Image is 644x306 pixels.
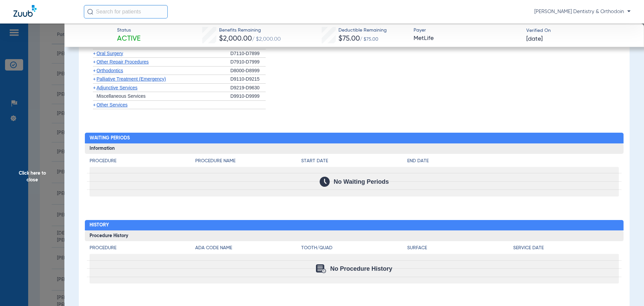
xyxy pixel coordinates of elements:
[320,177,330,187] img: Calendar
[93,76,96,82] span: +
[230,75,266,84] div: D9110-D9215
[97,93,146,99] span: Miscellaneous Services
[230,92,266,101] div: D9910-D9999
[513,245,619,252] h4: Service Date
[414,27,521,34] span: Payer
[90,245,196,254] app-breakdown-title: Procedure
[219,27,281,34] span: Benefits Remaining
[230,84,266,92] div: D9219-D9630
[414,34,521,43] span: MetLife
[526,27,633,34] span: Verified On
[97,59,149,64] span: Other Repair Procedures
[301,245,407,254] app-breakdown-title: Tooth/Quad
[301,158,407,167] app-breakdown-title: Start Date
[195,245,301,254] app-breakdown-title: ADA Code Name
[334,178,389,185] span: No Waiting Periods
[407,245,513,252] h4: Surface
[90,158,196,165] h4: Procedure
[330,265,392,272] span: No Procedure History
[93,68,96,73] span: +
[534,8,631,15] span: [PERSON_NAME] Dentistry & Orthodoin
[90,245,196,252] h4: Procedure
[316,264,326,273] img: Calendar
[117,34,141,44] span: Active
[610,274,644,306] iframe: Chat Widget
[97,76,166,82] span: Palliative Treatment (Emergency)
[84,5,168,18] input: Search for patients
[407,158,619,165] h4: End Date
[85,220,624,231] h2: History
[407,158,619,167] app-breakdown-title: End Date
[195,158,301,167] app-breakdown-title: Procedure Name
[97,85,138,90] span: Adjunctive Services
[97,68,123,73] span: Orthodontics
[117,27,141,34] span: Status
[13,5,37,17] img: Zuub Logo
[90,158,196,167] app-breakdown-title: Procedure
[252,37,281,42] span: / $2,000.00
[301,158,407,165] h4: Start Date
[230,58,266,67] div: D7910-D7999
[219,35,252,42] span: $2,000.00
[97,51,123,56] span: Oral Surgery
[407,245,513,254] app-breakdown-title: Surface
[93,85,96,90] span: +
[338,27,387,34] span: Deductible Remaining
[338,35,360,42] span: $75.00
[360,37,378,42] span: / $75.00
[195,158,301,165] h4: Procedure Name
[85,230,624,241] h3: Procedure History
[97,102,128,107] span: Other Services
[195,245,301,252] h4: ADA Code Name
[93,51,96,56] span: +
[301,245,407,252] h4: Tooth/Quad
[85,143,624,154] h3: Information
[230,49,266,58] div: D7110-D7899
[87,9,93,15] img: Search Icon
[513,245,619,254] app-breakdown-title: Service Date
[93,102,96,107] span: +
[230,67,266,75] div: D8000-D8999
[97,42,162,47] span: Fixed Partial Denture Retainers
[526,35,543,43] span: [DATE]
[93,59,96,64] span: +
[85,133,624,143] h2: Waiting Periods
